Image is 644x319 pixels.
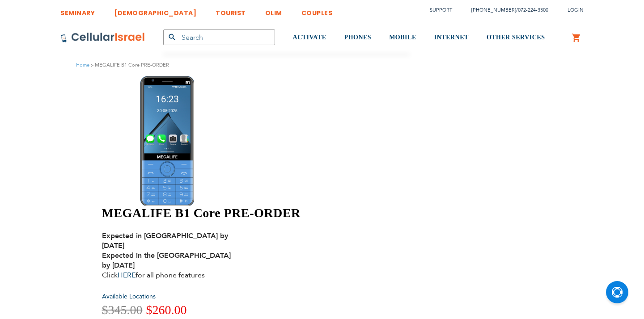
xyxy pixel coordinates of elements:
a: Support [430,7,452,13]
span: MOBILE [389,34,416,41]
a: Home [76,62,89,68]
a: ACTIVATE [293,21,326,55]
input: Search [163,29,275,45]
a: Available Locations [102,292,156,301]
a: INTERNET [434,21,469,55]
a: OLIM [265,2,282,19]
h1: MEGALIFE B1 Core PRE-ORDER [102,206,415,221]
span: $260.00 [146,303,187,317]
a: HERE [118,270,136,280]
li: / [462,4,548,17]
span: INTERNET [434,34,469,41]
a: MOBILE [389,21,416,55]
a: TOURIST [216,2,246,19]
a: [PHONE_NUMBER] [471,7,516,13]
a: [DEMOGRAPHIC_DATA] [114,2,196,19]
a: OTHER SERVICES [487,21,545,55]
div: Click for all phone features [102,231,241,280]
span: OTHER SERVICES [487,34,545,41]
span: $345.00 [102,303,143,317]
a: PHONES [344,21,372,55]
img: MEGALIFE B1 Core PRE-ORDER [140,76,194,206]
img: Cellular Israel Logo [60,32,145,43]
span: PHONES [344,34,372,41]
strong: Expected in [GEOGRAPHIC_DATA] by [DATE] Expected in the [GEOGRAPHIC_DATA] by [DATE] [102,231,231,270]
a: 072-224-3300 [518,7,548,13]
a: COUPLES [301,2,333,19]
a: SEMINARY [60,2,95,19]
span: ACTIVATE [293,34,326,41]
span: Login [568,7,584,13]
li: MEGALIFE B1 Core PRE-ORDER [89,61,169,69]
